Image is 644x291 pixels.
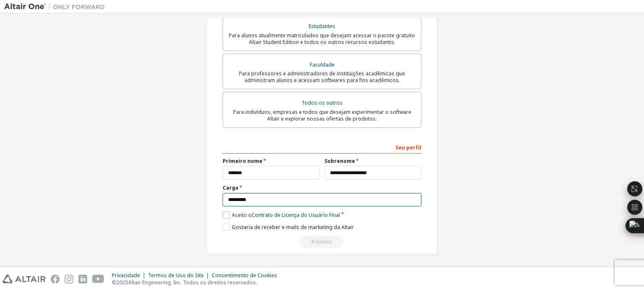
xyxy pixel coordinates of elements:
[229,32,415,46] font: Para alunos atualmente matriculados que desejam acessar o pacote gratuito Altair Student Edition ...
[4,3,109,11] img: Altair Um
[223,236,421,248] div: Leia e aceite o CLUF para continuar
[65,275,73,283] img: instagram.svg
[233,108,411,122] font: Para indivíduos, empresas e todos que desejam experimentar o software Altair e explorar nossas of...
[232,224,354,231] font: Gostaria de receber e-mails de marketing da Altair
[310,61,335,68] font: Faculdade
[212,272,277,279] font: Consentimento de Cookies
[3,275,46,283] img: altair_logo.svg
[51,275,60,283] img: facebook.svg
[223,157,262,165] font: Primeiro nome
[239,70,405,84] font: Para professores e administradores de instituições acadêmicas que administram alunos e acessam so...
[117,279,128,286] font: 2025
[309,23,335,30] font: Estudantes
[232,211,252,219] font: Aceito o
[325,157,355,165] font: Sobrenome
[223,184,239,191] font: Cargo
[128,279,257,286] font: Altair Engineering, Inc. Todos os direitos reservados.
[92,275,104,283] img: youtube.svg
[301,99,343,106] font: Todos os outros
[395,144,421,151] font: Seu perfil
[112,279,117,286] font: ©
[252,211,340,219] font: Contrato de Licença do Usuário Final
[78,275,87,283] img: linkedin.svg
[112,272,140,279] font: Privacidade
[148,272,204,279] font: Termos de Uso do Site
